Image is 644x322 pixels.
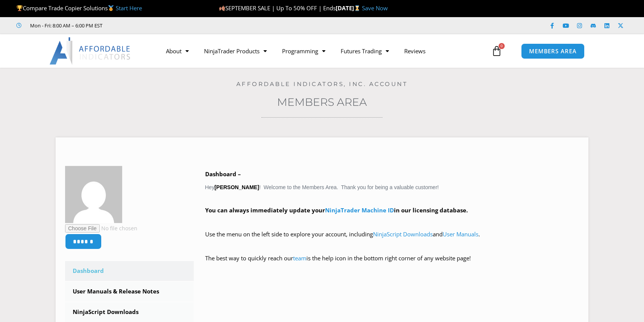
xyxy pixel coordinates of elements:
[362,4,388,12] a: Save Now
[65,261,194,281] a: Dashboard
[158,42,196,60] a: About
[219,5,225,11] img: 🍂
[16,4,142,12] span: Compare Trade Copier Solutions
[499,43,505,49] span: 0
[480,40,513,62] a: 0
[336,4,362,12] strong: [DATE]
[196,42,274,60] a: NinjaTrader Products
[277,96,367,108] a: Members Area
[205,206,468,214] strong: You can always immediately update your in our licensing database.
[443,230,478,238] a: User Manuals
[116,4,142,12] a: Start Here
[354,5,360,11] img: ⌛
[17,5,22,11] img: 🏆
[205,169,579,274] div: Hey ! Welcome to the Members Area. Thank you for being a valuable customer!
[293,254,306,262] a: team
[219,4,336,12] span: SEPTEMBER SALE | Up To 50% OFF | Ends
[397,42,433,60] a: Reviews
[158,42,489,60] nav: Menu
[333,42,397,60] a: Futures Trading
[49,37,131,65] img: LogoAI | Affordable Indicators – NinjaTrader
[274,42,333,60] a: Programming
[325,206,394,214] a: NinjaTrader Machine ID
[28,21,102,30] span: Mon - Fri: 8:00 AM – 6:00 PM EST
[236,80,408,88] a: Affordable Indicators, Inc. Account
[113,22,227,29] iframe: Customer reviews powered by Trustpilot
[108,5,114,11] img: 🥇
[65,282,194,301] a: User Manuals & Release Notes
[529,48,577,54] span: MEMBERS AREA
[65,166,122,223] img: 5dca5329d1bfd7d3ba0c6080da0106d6f0feb64fc2f1020b19c2553f5df73777
[373,230,433,238] a: NinjaScript Downloads
[205,253,579,274] p: The best way to quickly reach our is the help icon in the bottom right corner of any website page!
[205,170,241,178] b: Dashboard –
[214,184,259,190] strong: [PERSON_NAME]
[65,302,194,322] a: NinjaScript Downloads
[205,229,579,250] p: Use the menu on the left side to explore your account, including and .
[521,43,585,59] a: MEMBERS AREA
